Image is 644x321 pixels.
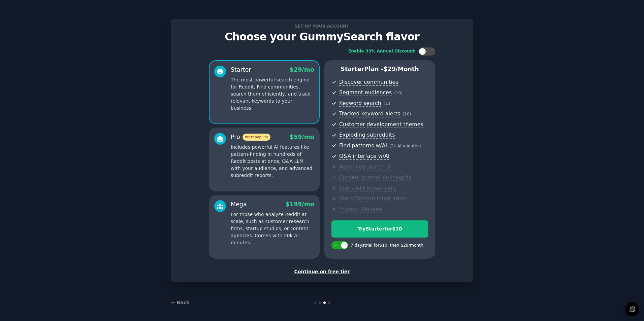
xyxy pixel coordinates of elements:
span: Product Reviews [339,206,383,213]
p: For those who analyze Reddit at scale, such as customer research firms, startup studios, or conte... [231,211,314,246]
span: ( 10 ) [402,112,411,116]
button: TryStarterfor$10 [331,220,428,238]
span: Advanced search UI [339,164,392,171]
span: Customer development themes [339,121,423,128]
span: $ 29 /mo [290,66,314,73]
span: ( ∞ ) [384,101,390,106]
div: 7 days trial for $10 , then $ 29 /month [351,243,423,249]
span: $ 59 /mo [290,134,314,140]
span: Keyword search [339,100,381,107]
span: $ 199 /mo [286,201,314,208]
span: most popular [243,134,271,141]
span: Tracked keyword alerts [339,110,400,117]
span: Slack/Discord integration [339,195,406,202]
div: Try Starter for $10 [332,225,428,233]
span: Exploding subreddits [339,132,395,139]
span: ( 2k AI minutes ) [389,144,421,148]
span: Q&A interface w/AI [339,153,389,160]
div: Starter [231,66,251,74]
div: Mega [231,200,247,209]
p: The most powerful search engine for Reddit. Find communities, search them efficiently, and track ... [231,76,314,112]
span: Discover communities [339,79,398,86]
span: Set up your account [294,23,351,30]
div: Continue on free tier [178,268,466,275]
span: Content promotion insights [339,174,412,181]
a: ← Back [171,300,189,305]
span: Find patterns w/AI [339,142,387,149]
div: Pro [231,133,270,141]
span: $ 29 /month [383,66,419,72]
span: ( 10 ) [394,91,402,95]
span: Segment audiences [339,89,392,96]
span: Subreddit influencers [339,185,396,192]
p: Choose your GummySearch flavor [178,31,466,43]
p: Includes powerful AI features like pattern-finding in hundreds of Reddit posts at once, Q&A LLM w... [231,144,314,179]
p: Starter Plan - [331,65,428,73]
div: Enable 33% Annual Discount [348,48,415,55]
